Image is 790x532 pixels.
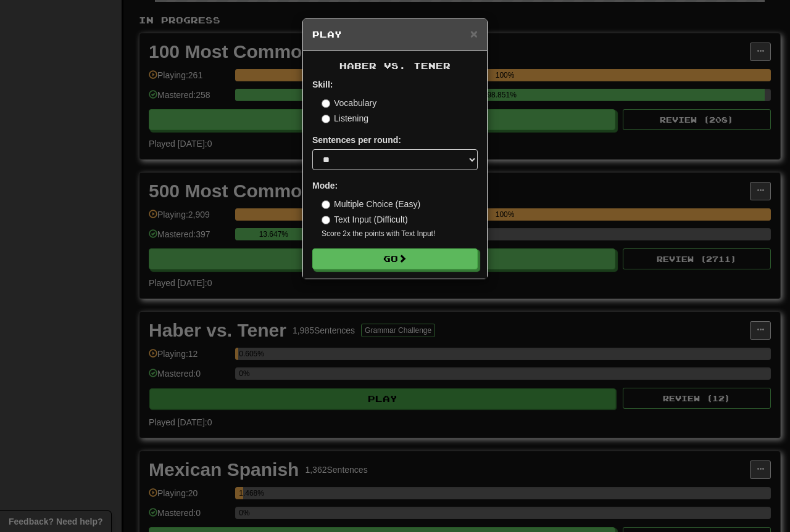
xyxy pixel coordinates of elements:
span: × [470,27,478,41]
small: Score 2x the points with Text Input ! [322,229,478,239]
span: Haber vs. Tener [339,60,451,71]
label: Listening [322,112,368,125]
input: Vocabulary [322,99,330,108]
input: Text Input (Difficult) [322,216,330,224]
button: Close [470,27,478,40]
strong: Skill: [312,80,333,89]
label: Text Input (Difficult) [322,213,408,226]
input: Multiple Choice (Easy) [322,200,330,209]
input: Listening [322,115,330,123]
h5: Play [312,28,478,41]
label: Sentences per round: [312,134,401,146]
label: Vocabulary [322,97,376,109]
label: Multiple Choice (Easy) [322,198,420,210]
strong: Mode: [312,181,338,190]
button: Go [312,248,478,269]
